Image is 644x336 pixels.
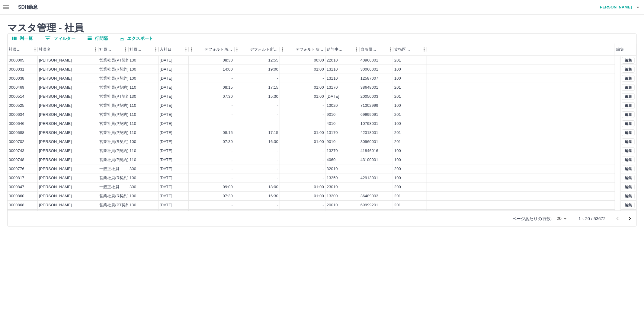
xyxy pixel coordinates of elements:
[325,43,359,56] div: 給与事業所コード
[360,193,378,199] div: 36489003
[360,148,378,154] div: 41846016
[360,130,378,136] div: 42318001
[8,34,37,43] button: 列選択
[327,67,338,72] div: 13110
[327,94,339,100] div: [DATE]
[223,184,233,190] div: 09:00
[394,148,401,154] div: 100
[314,184,324,190] div: 01:00
[9,193,24,199] div: 0000860
[22,45,30,54] button: ソート
[420,45,429,54] button: メニュー
[268,130,278,136] div: 17:15
[9,76,24,81] div: 0000038
[232,121,233,127] div: -
[327,157,336,163] div: 4060
[91,45,100,54] button: メニュー
[277,76,278,81] div: -
[39,112,72,118] div: [PERSON_NAME]
[40,34,80,43] button: フィルター表示
[130,184,136,190] div: 300
[130,85,136,90] div: 110
[360,76,378,81] div: 12587007
[160,202,172,208] div: [DATE]
[196,45,204,54] button: ソート
[9,121,24,127] div: 0000646
[130,76,136,81] div: 100
[277,166,278,172] div: -
[99,43,113,56] div: 社員区分
[394,202,401,208] div: 201
[9,112,24,118] div: 0000634
[232,202,233,208] div: -
[268,193,278,199] div: 16:30
[327,112,336,118] div: 9010
[99,202,131,208] div: 営業社員(PT契約)
[39,43,51,56] div: 社員名
[9,103,24,109] div: 0000525
[277,112,278,118] div: -
[622,84,635,91] button: 編集
[277,103,278,109] div: -
[360,58,378,63] div: 40966001
[622,157,635,163] button: 編集
[622,202,635,208] button: 編集
[323,175,324,181] div: -
[277,157,278,163] div: -
[622,102,635,109] button: 編集
[39,166,72,172] div: [PERSON_NAME]
[223,139,233,145] div: 07:30
[622,75,635,82] button: 編集
[578,216,606,222] p: 1～20 / 53672
[360,157,378,163] div: 43100001
[327,130,338,136] div: 13170
[160,139,172,145] div: [DATE]
[622,193,635,199] button: 編集
[624,213,636,225] button: 次のページへ
[327,148,338,154] div: 13270
[160,43,171,56] div: 入社日
[130,202,136,208] div: 130
[554,214,569,223] div: 20
[277,121,278,127] div: -
[287,45,296,54] button: ソート
[39,202,72,208] div: [PERSON_NAME]
[223,193,233,199] div: 07:30
[323,76,324,81] div: -
[360,121,378,127] div: 10798001
[160,112,172,118] div: [DATE]
[9,184,24,190] div: 0000847
[9,58,24,63] div: 0000005
[130,148,136,154] div: 110
[360,85,378,90] div: 38648001
[99,85,129,90] div: 営業社員(P契約)
[130,43,143,56] div: 社員区分コード
[9,157,24,163] div: 0000748
[99,139,129,145] div: 営業社員(R契約)
[394,139,401,145] div: 201
[39,130,72,136] div: [PERSON_NAME]
[130,166,136,172] div: 300
[622,138,635,145] button: 編集
[160,157,172,163] div: [DATE]
[99,121,129,127] div: 営業社員(P契約)
[323,121,324,127] div: -
[327,76,338,81] div: 13110
[394,157,401,163] div: 100
[9,130,24,136] div: 0000688
[83,34,113,43] button: 行間隔
[99,103,129,109] div: 営業社員(P契約)
[99,94,131,100] div: 営業社員(PT契約)
[616,43,624,56] div: 編集
[223,58,233,63] div: 08:30
[242,45,250,54] button: ソート
[327,193,338,199] div: 13200
[394,166,401,172] div: 200
[9,85,24,90] div: 0000469
[394,112,401,118] div: 201
[130,130,136,136] div: 110
[622,175,635,181] button: 編集
[39,76,72,81] div: [PERSON_NAME]
[39,67,72,72] div: [PERSON_NAME]
[98,43,128,56] div: 社員区分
